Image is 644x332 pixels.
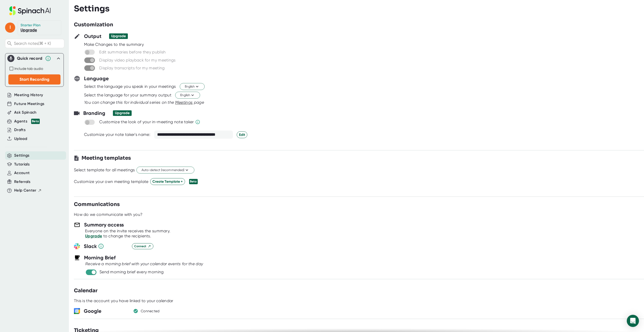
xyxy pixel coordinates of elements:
[84,84,176,89] div: Select the language you speak in your meetings
[84,254,116,261] h3: Morning Brief
[74,212,143,217] div: How do we communicate with you?
[142,168,189,173] span: Auto-detect (recommended)
[14,127,26,133] button: Drafts
[85,234,102,238] a: Upgrade
[14,41,51,46] span: Search notes (⌘ + K)
[83,109,105,117] h3: Branding
[84,221,124,229] h3: Summary access
[14,101,44,107] button: Future Meetings
[175,100,193,105] span: Meetings
[19,77,49,82] span: Start Recording
[115,111,130,115] div: Upgrade
[74,287,97,295] h3: Calendar
[14,67,43,71] span: Include tab audio
[84,32,102,40] h3: Output
[132,243,153,249] button: Connect
[14,136,27,142] button: Upload
[175,99,193,106] button: Meetings
[82,154,131,162] h3: Meeting templates
[99,119,194,124] div: Customize the look of your in-meeting note taker
[99,66,165,71] div: Display transcripts for my meeting
[111,34,126,38] div: Upgrade
[14,161,30,167] button: Tutorials
[141,309,160,314] div: Connected
[84,93,171,98] div: Select the language for your summary output
[74,4,110,13] h3: Settings
[175,92,200,99] button: English
[8,74,61,85] button: Start Recording
[74,21,113,29] h3: Customization
[8,66,61,72] div: Record both your microphone and the audio from your browser tab (e.g., videos, meetings, etc.)
[14,188,42,193] button: Help Center
[627,315,639,327] div: Open Intercom Messenger
[74,168,135,173] div: Select template for all meetings
[14,170,30,176] button: Account
[180,93,195,98] span: English
[7,53,62,64] div: Quick record
[31,119,40,124] div: Beta
[84,42,644,47] div: Make Changes to the summary
[84,75,109,82] h3: Language
[14,110,37,115] button: Ask Spinach
[84,307,128,315] h3: Google
[74,201,120,208] h3: Communications
[14,188,36,193] span: Help Center
[85,261,203,266] i: Receive a morning brief with your calendar events for the day
[74,298,173,303] div: This is the account you have linked to your calendar
[189,179,198,184] div: Beta
[152,179,183,184] span: Create Template +
[14,153,30,158] button: Settings
[21,23,41,28] div: Starter Plan
[180,83,205,90] button: English
[84,100,204,105] i: You can change this for individual series on the page
[74,308,80,314] img: wORq9bEjBjwFQAAAABJRU5ErkJggg==
[84,132,150,137] div: Customize your note taker's name:
[85,234,644,239] div: to change the recipients.
[99,269,164,275] div: Send morning brief every morning
[237,131,247,138] button: Edit
[134,244,151,248] span: Connect
[99,50,166,55] div: Edit summaries before they publish
[84,242,128,250] h3: Slack
[17,56,43,61] div: Quick record
[150,178,185,185] button: Create Template +
[5,23,15,33] span: l
[99,58,175,63] div: Display video playback for my meetings
[14,118,40,124] button: Agents Beta
[21,28,37,32] a: Upgrade
[14,179,30,185] button: Referrals
[74,179,149,184] div: Customize your own meeting template
[14,118,40,124] div: Agents
[136,167,194,174] button: Auto-detect (recommended)
[239,132,245,137] span: Edit
[14,92,43,98] button: Meeting History
[185,84,199,89] span: English
[85,229,644,234] div: Everyone on the invite receives the summary.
